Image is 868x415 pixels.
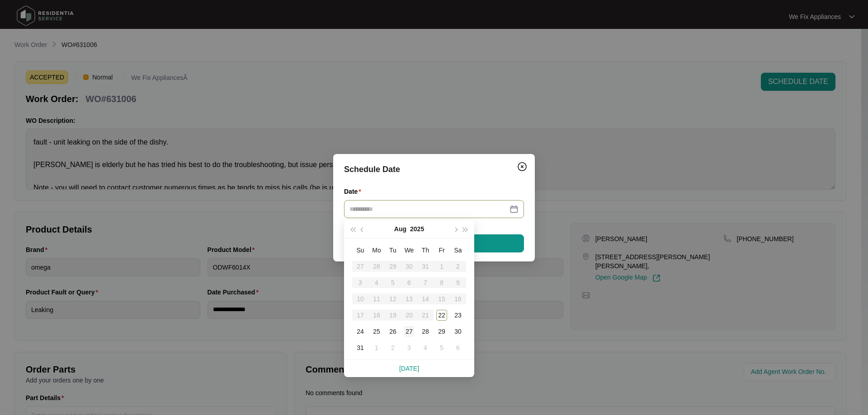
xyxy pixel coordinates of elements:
div: 26 [387,326,398,337]
td: 2025-08-22 [434,307,450,323]
th: Sa [450,242,466,258]
th: We [401,242,417,258]
div: 24 [355,326,366,337]
div: Schedule Date [344,163,524,176]
th: Mo [368,242,385,258]
button: 2025 [410,220,424,238]
div: 6 [453,342,463,353]
div: 4 [420,342,431,353]
a: [DATE] [399,365,419,372]
div: 28 [420,326,431,337]
td: 2025-08-31 [352,340,368,356]
th: Fr [434,242,450,258]
div: 29 [436,326,447,337]
div: 1 [371,342,382,353]
div: 31 [355,342,366,353]
td: 2025-09-03 [401,340,417,356]
td: 2025-09-01 [368,340,385,356]
td: 2025-09-02 [385,340,401,356]
button: Close [515,159,529,174]
td: 2025-08-23 [450,307,466,323]
td: 2025-09-05 [434,340,450,356]
td: 2025-08-29 [434,323,450,340]
input: Date [349,204,508,214]
td: 2025-08-28 [417,323,434,340]
th: Su [352,242,368,258]
td: 2025-08-27 [401,323,417,340]
div: 25 [371,326,382,337]
div: 5 [436,342,447,353]
div: 23 [453,310,463,321]
div: 2 [387,342,398,353]
td: 2025-09-06 [450,340,466,356]
label: Date [344,187,365,196]
td: 2025-08-24 [352,323,368,340]
td: 2025-08-30 [450,323,466,340]
div: 30 [453,326,463,337]
div: 27 [404,326,415,337]
td: 2025-08-25 [368,323,385,340]
img: closeCircle [517,161,528,172]
th: Th [417,242,434,258]
td: 2025-08-26 [385,323,401,340]
div: 3 [404,342,415,353]
div: 22 [436,310,447,321]
button: Aug [394,220,406,238]
td: 2025-09-04 [417,340,434,356]
th: Tu [385,242,401,258]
